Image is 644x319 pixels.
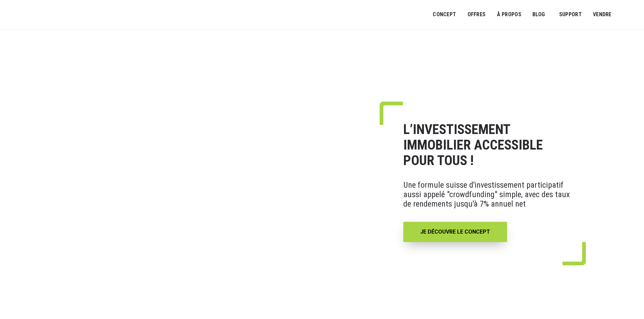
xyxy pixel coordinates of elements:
[589,7,616,22] a: VENDRE
[528,7,550,22] a: Blog
[625,13,631,17] img: Français
[433,6,634,23] nav: Menu principal
[428,7,460,22] a: Concept
[463,7,490,22] a: OFFRES
[41,60,335,303] img: FR-_3__11zon
[555,7,586,22] a: SUPPORT
[403,122,571,168] h1: L’INVESTISSEMENT IMMOBILIER ACCESSIBLE POUR TOUS !
[403,175,571,214] p: Une formule suisse d'investissement participatif aussi appelé "crowdfunding" simple, avec des tau...
[621,8,636,21] a: Passer à
[403,222,507,242] a: JE DÉCOUVRE LE CONCEPT
[492,7,526,22] a: À PROPOS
